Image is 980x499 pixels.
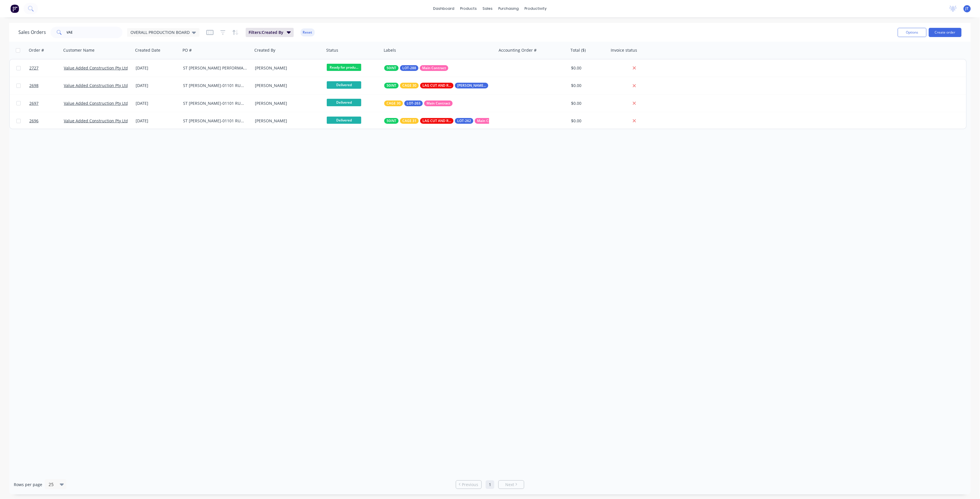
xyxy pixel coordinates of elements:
div: Invoice status [611,47,637,53]
button: Options [898,28,927,37]
div: products [458,4,480,13]
div: ST [PERSON_NAME] PERFORMANCE & TRAINING SITE MEASURE [DATE] [183,65,247,71]
button: Filters:Created By [246,28,294,37]
ul: Pagination [454,480,526,489]
button: CAGE 30LOT-263Main Contract [384,100,453,106]
div: ST [PERSON_NAME]-01101 RUN C [183,118,247,124]
span: LAG CUT AND READY [422,118,451,124]
input: Search... [67,27,123,38]
div: Created By [254,47,275,53]
h1: Sales Orders [18,30,46,35]
div: Total ($) [570,47,586,53]
span: CAGE 30 [402,83,416,88]
span: LAG CUT AND READY [422,83,451,88]
div: sales [480,4,496,13]
a: Page 1 is your current page [486,480,494,489]
a: dashboard [431,4,458,13]
div: Accounting Order # [499,47,537,53]
span: Filters: Created By [249,30,283,35]
div: Customer Name [63,47,95,53]
span: 50INT [387,118,396,124]
div: $0.00 [571,118,605,124]
div: [DATE] [136,100,178,106]
div: purchasing [496,4,522,13]
div: Order # [29,47,44,53]
div: [DATE] [136,65,178,71]
span: CAGE 30 [387,100,401,106]
span: Main Contract [426,100,450,106]
a: Value Added Construction Pty Ltd [64,65,128,71]
button: 50INTLOT-288Main Contract [384,65,448,71]
a: Value Added Construction Pty Ltd [64,100,128,106]
span: 50INT [387,83,396,88]
span: OVERALL PRODUCTION BOARD [130,29,190,35]
span: 2697 [29,100,39,106]
button: Create order [929,28,962,37]
span: Next [505,482,514,488]
div: Created Date [135,47,160,53]
span: 2698 [29,83,39,88]
a: Value Added Construction Pty Ltd [64,118,128,123]
button: Reset [301,28,315,36]
span: JT [966,6,969,11]
span: 2696 [29,118,39,124]
div: Status [326,47,338,53]
span: 50INT [387,65,396,71]
div: productivity [522,4,550,13]
span: Main Contract [477,118,501,124]
span: Main Contract [422,65,446,71]
span: Delivered [327,81,361,88]
img: Factory [10,4,19,13]
button: 50INTCAGE 30LAG CUT AND READY[PERSON_NAME]-264 [384,83,545,88]
span: Previous [462,482,479,488]
span: Delivered [327,117,361,124]
div: [PERSON_NAME] [255,100,319,106]
a: 2697 [29,95,64,112]
a: Next page [499,482,524,488]
div: $0.00 [571,65,605,71]
span: 2727 [29,65,39,71]
div: ST [PERSON_NAME]-01101 RUN E [183,83,247,88]
span: LOT-262 [457,118,471,124]
button: 50INTCAGE 31LAG CUT AND READYLOT-262Main Contract [384,118,503,124]
div: PO # [182,47,192,53]
a: Previous page [456,482,481,488]
span: LOT-263 [407,100,420,106]
span: Rows per page [14,482,42,488]
div: $0.00 [571,83,605,88]
div: [DATE] [136,83,178,88]
div: [PERSON_NAME] [255,118,319,124]
span: [PERSON_NAME]-264 [457,83,486,88]
span: LOT-288 [402,65,416,71]
span: Ready for produ... [327,64,361,71]
div: [PERSON_NAME] [255,65,319,71]
a: 2727 [29,59,64,77]
a: 2696 [29,112,64,129]
div: ST [PERSON_NAME]-01101 RUN D [183,100,247,106]
div: $0.00 [571,100,605,106]
div: Labels [384,47,396,53]
div: [PERSON_NAME] [255,83,319,88]
span: Delivered [327,99,361,106]
div: [DATE] [136,118,178,124]
a: Value Added Construction Pty Ltd [64,83,128,88]
span: CAGE 31 [402,118,416,124]
a: 2698 [29,77,64,94]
